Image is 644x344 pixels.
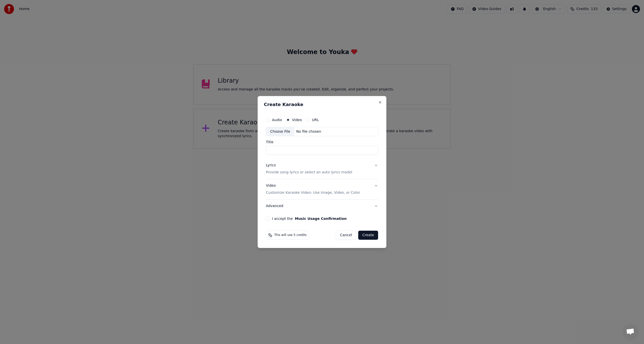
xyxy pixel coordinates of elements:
label: Video [292,118,302,122]
button: Advanced [266,200,378,213]
span: This will use 5 credits [274,233,307,237]
button: VideoCustomize Karaoke Video: Use Image, Video, or Color [266,179,378,200]
label: Title [266,140,378,144]
button: Create [358,231,378,240]
p: Customize Karaoke Video: Use Image, Video, or Color [266,190,360,195]
div: No file chosen [294,129,323,134]
button: I accept the [295,217,347,220]
div: Video [266,183,360,195]
label: Audio [272,118,282,122]
button: LyricsProvide song lyrics or select an auto lyrics model [266,159,378,179]
label: URL [312,118,319,122]
label: I accept the [272,217,347,220]
div: Choose File [266,127,294,136]
p: Provide song lyrics or select an auto lyrics model [266,170,352,175]
button: Cancel [336,231,356,240]
h2: Create Karaoke [264,102,380,107]
div: Lyrics [266,163,276,168]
